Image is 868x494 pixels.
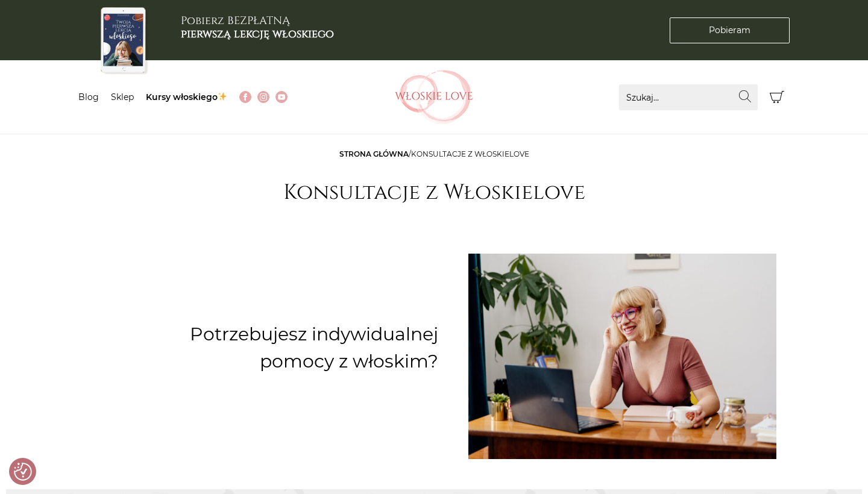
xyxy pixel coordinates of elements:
[670,17,790,43] a: Pobieram
[709,24,750,37] span: Pobieram
[146,92,227,102] a: Kursy włoskiego
[14,463,32,481] button: Preferencje co do zgód
[764,84,790,110] button: Koszyk
[619,84,758,110] input: Szukaj...
[111,92,134,102] a: Sklep
[218,92,227,101] img: ✨
[14,463,32,481] img: Revisit consent button
[122,320,438,375] p: Potrzebujesz indywidualnej pomocy z włoskim?
[283,180,585,205] h1: Konsultacje z Włoskielove
[339,149,529,158] span: /
[181,14,334,40] h3: Pobierz BEZPŁATNĄ
[78,92,99,102] a: Blog
[181,27,334,42] b: pierwszą lekcję włoskiego
[395,70,473,124] img: Włoskielove
[411,149,529,158] span: Konsultacje z Włoskielove
[339,149,409,158] a: Strona główna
